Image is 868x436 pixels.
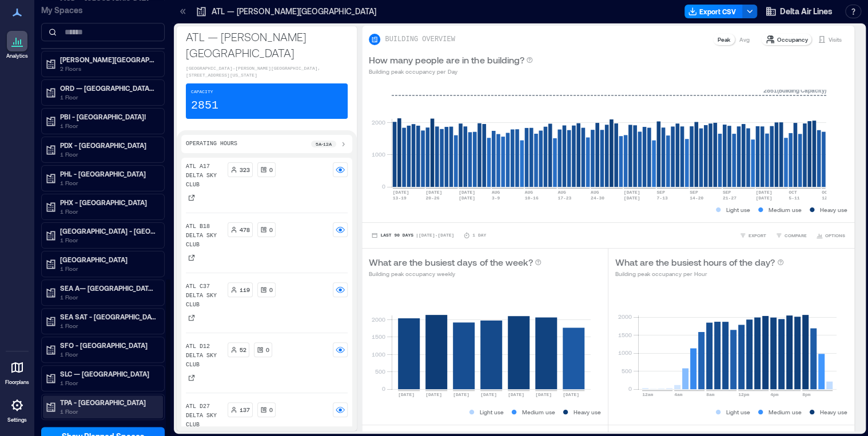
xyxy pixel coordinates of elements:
[426,195,440,201] text: 20-26
[375,368,385,375] tspan: 500
[60,350,156,359] p: 1 Floor
[41,5,165,16] p: My Spaces
[618,349,632,356] tspan: 1000
[769,407,802,417] p: Medium use
[785,232,807,239] span: COMPARE
[690,195,703,201] text: 14-20
[186,29,348,61] p: ATL — [PERSON_NAME][GEOGRAPHIC_DATA]
[60,283,156,293] p: SEA A— [GEOGRAPHIC_DATA]-[GEOGRAPHIC_DATA]
[60,235,156,245] p: 1 Floor
[535,392,552,397] text: [DATE]
[60,169,156,178] p: PHL - [GEOGRAPHIC_DATA]
[829,35,842,44] p: Visits
[492,190,500,195] text: AUG
[789,190,797,195] text: OCT
[525,195,539,201] text: 10-16
[822,195,835,201] text: 12-18
[574,407,601,417] p: Heavy use
[369,230,456,241] button: Last 90 Days |[DATE]-[DATE]
[269,165,273,174] p: 0
[191,98,218,114] p: 2851
[60,150,156,159] p: 1 Floor
[480,392,497,397] text: [DATE]
[60,407,156,416] p: 1 Floor
[723,190,731,195] text: SEP
[618,331,632,338] tspan: 1500
[240,225,250,234] p: 478
[723,195,736,201] text: 21-27
[369,53,524,67] p: How many people are in the building?
[5,379,29,386] p: Floorplans
[789,195,799,201] text: 5-11
[186,162,223,190] p: ATL A17 Delta Sky Club
[60,112,156,121] p: PBI - [GEOGRAPHIC_DATA]!
[825,232,845,239] span: OPTIONS
[622,367,632,374] tspan: 500
[269,225,273,234] p: 0
[6,53,28,59] p: Analytics
[615,269,784,278] p: Building peak occupancy per Hour
[738,392,749,397] text: 12pm
[393,195,407,201] text: 13-19
[657,190,666,195] text: SEP
[186,65,348,79] p: [GEOGRAPHIC_DATA]–[PERSON_NAME][GEOGRAPHIC_DATA], [STREET_ADDRESS][US_STATE]
[642,392,653,397] text: 12am
[726,205,750,214] p: Light use
[525,190,533,195] text: AUG
[777,35,808,44] p: Occupancy
[756,195,773,201] text: [DATE]
[522,407,555,417] p: Medium use
[558,195,571,201] text: 17-23
[820,205,847,214] p: Heavy use
[60,321,156,330] p: 1 Floor
[60,369,156,378] p: SLC — [GEOGRAPHIC_DATA]
[186,222,223,250] p: ATL B18 Delta Sky Club
[60,226,156,235] p: [GEOGRAPHIC_DATA] - [GEOGRAPHIC_DATA]
[60,178,156,187] p: 1 Floor
[186,282,223,310] p: ATL C37 Delta Sky Club
[60,293,156,302] p: 1 Floor
[382,385,385,392] tspan: 0
[240,165,250,174] p: 323
[762,2,836,21] button: Delta Air Lines
[3,391,31,427] a: Settings
[372,151,385,158] tspan: 1000
[726,407,750,417] p: Light use
[769,205,802,214] p: Medium use
[240,345,246,354] p: 52
[369,67,533,76] p: Building peak occupancy per Day
[186,402,223,430] p: ATL D27 Delta Sky Club
[718,35,730,44] p: Peak
[472,232,486,239] p: 1 Day
[802,392,811,397] text: 8pm
[212,6,376,17] p: ATL — [PERSON_NAME][GEOGRAPHIC_DATA]
[60,83,156,93] p: ORD — [GEOGRAPHIC_DATA][PERSON_NAME]
[508,392,524,397] text: [DATE]
[425,392,442,397] text: [DATE]
[316,141,332,147] p: 5a - 12a
[2,354,33,389] a: Floorplans
[60,141,156,150] p: PDX - [GEOGRAPHIC_DATA]
[558,190,566,195] text: AUG
[426,190,443,195] text: [DATE]
[60,207,156,216] p: 1 Floor
[385,35,455,44] p: BUILDING OVERVIEW
[60,93,156,102] p: 1 Floor
[269,285,273,294] p: 0
[60,198,156,207] p: PHX - [GEOGRAPHIC_DATA]
[186,342,223,370] p: ATL D12 Delta Sky Club
[60,264,156,273] p: 1 Floor
[624,195,640,201] text: [DATE]
[240,405,250,414] p: 137
[372,350,385,357] tspan: 1000
[780,6,833,17] span: Delta Air Lines
[60,255,156,264] p: [GEOGRAPHIC_DATA]
[459,190,475,195] text: [DATE]
[657,195,668,201] text: 7-13
[453,392,469,397] text: [DATE]
[60,378,156,387] p: 1 Floor
[7,417,27,423] p: Settings
[756,190,773,195] text: [DATE]
[3,27,31,63] a: Analytics
[60,121,156,130] p: 1 Floor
